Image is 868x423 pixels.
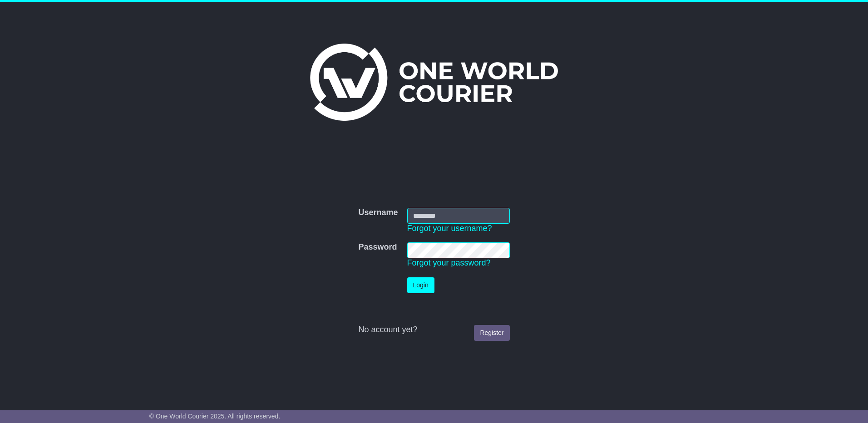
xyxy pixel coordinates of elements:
a: Register [474,325,509,341]
div: No account yet? [358,325,509,335]
img: One World [310,44,558,121]
label: Password [358,242,397,252]
a: Forgot your password? [407,258,491,267]
a: Forgot your username? [407,224,492,233]
label: Username [358,208,398,218]
span: © One World Courier 2025. All rights reserved. [149,413,281,420]
button: Login [407,277,434,293]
